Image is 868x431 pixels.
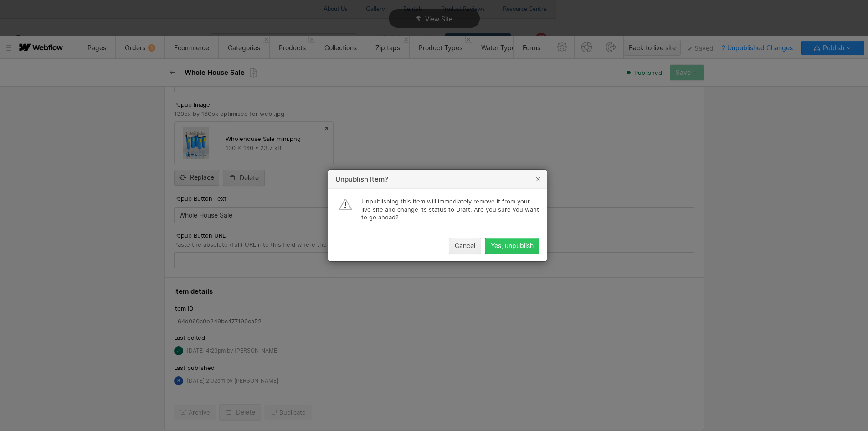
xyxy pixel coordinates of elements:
button: Yes, unpublish [485,238,539,254]
span: Text us [4,22,28,31]
div: Yes, unpublish [491,242,534,249]
div: Cancel [455,242,475,249]
div: Unpublish item? [328,176,531,183]
button: Cancel [449,238,481,254]
div: Unpublishing this item will immediately remove it from your live site and change its status to Dr... [361,197,539,222]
